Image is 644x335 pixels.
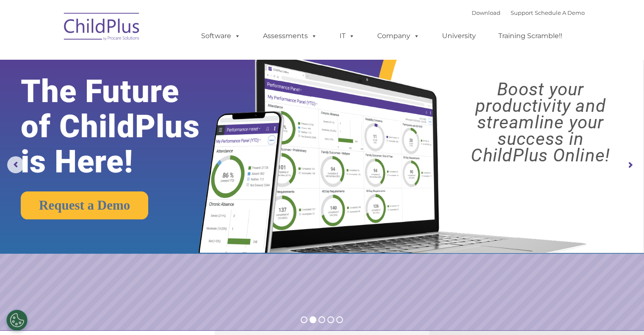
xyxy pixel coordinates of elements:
[331,28,363,44] a: IT
[511,9,533,16] a: Support
[434,28,484,44] a: University
[472,9,500,16] a: Download
[118,91,154,97] span: Phone number
[254,28,326,44] a: Assessments
[21,191,148,219] a: Request a Demo
[472,9,585,16] font: |
[6,310,28,331] button: Cookies Settings
[535,9,585,16] a: Schedule A Demo
[60,7,144,49] img: ChildPlus by Procare Solutions
[193,28,249,44] a: Software
[445,81,636,163] rs-layer: Boost your productivity and streamline your success in ChildPlus Online!
[369,28,428,44] a: Company
[490,28,571,44] a: Training Scramble!!
[118,56,144,62] span: Last name
[21,74,227,179] rs-layer: The Future of ChildPlus is Here!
